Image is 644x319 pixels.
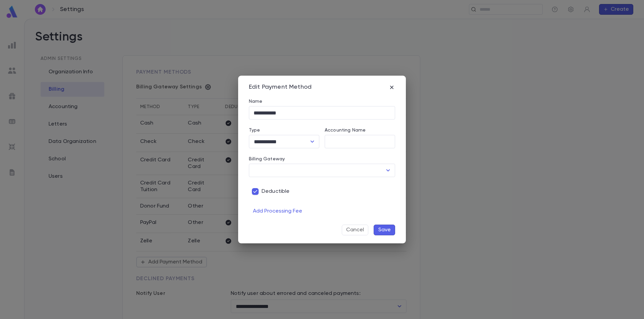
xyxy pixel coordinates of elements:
[325,128,366,133] label: Accounting Name
[308,137,317,146] button: Open
[383,166,393,175] button: Open
[249,156,285,162] label: Billing Gateway
[249,99,263,104] label: Name
[249,84,312,91] div: Edit Payment Method
[249,206,306,217] button: Add Processing Fee
[374,225,395,235] button: Save
[249,128,260,133] label: Type
[342,225,368,235] button: Cancel
[262,188,290,195] span: Deductible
